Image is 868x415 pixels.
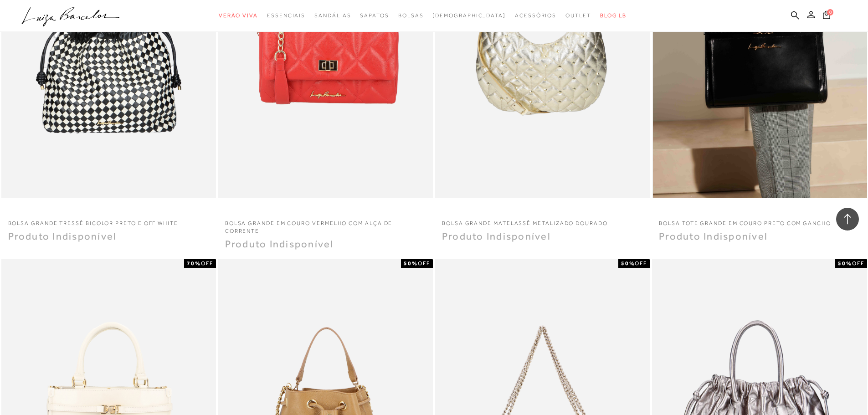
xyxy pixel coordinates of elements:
[827,9,833,15] span: 0
[600,7,627,24] a: BLOG LB
[1,214,216,227] a: BOLSA GRANDE TRESSÊ BICOLOR PRETO E OFF WHITE
[398,7,424,24] a: categoryNavScreenReaderText
[820,10,833,22] button: 0
[432,12,506,19] span: [DEMOGRAPHIC_DATA]
[225,238,334,250] span: Produto Indisponível
[659,231,768,242] span: Produto Indisponível
[267,12,305,19] span: Essenciais
[404,260,418,266] strong: 50%
[314,7,351,24] a: categoryNavScreenReaderText
[600,12,627,19] span: BLOG LB
[360,12,389,19] span: Sapatos
[442,231,551,242] span: Produto Indisponível
[218,214,433,235] a: BOLSA GRANDE EM COURO VERMELHO COM ALÇA DE CORRENTE
[635,260,647,266] span: OFF
[852,260,864,266] span: OFF
[219,7,258,24] a: categoryNavScreenReaderText
[515,7,556,24] a: categoryNavScreenReaderText
[435,214,650,227] a: BOLSA GRANDE MATELASSÊ METALIZADO DOURADO
[432,7,506,24] a: noSubCategoriesText
[360,7,389,24] a: categoryNavScreenReaderText
[565,7,591,24] a: categoryNavScreenReaderText
[565,12,591,19] span: Outlet
[187,260,201,266] strong: 70%
[267,7,305,24] a: categoryNavScreenReaderText
[621,260,635,266] strong: 50%
[8,231,117,242] span: Produto Indisponível
[219,12,258,19] span: Verão Viva
[652,214,867,227] a: BOLSA TOTE GRANDE EM COURO PRETO COM GANCHO
[201,260,213,266] span: OFF
[838,260,852,266] strong: 50%
[398,12,424,19] span: Bolsas
[418,260,430,266] span: OFF
[515,12,556,19] span: Acessórios
[314,12,351,19] span: Sandálias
